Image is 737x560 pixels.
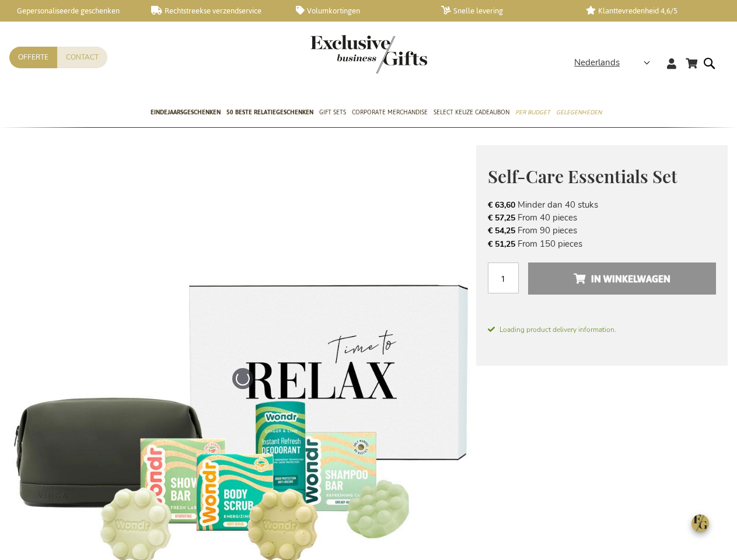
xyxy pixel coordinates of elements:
a: Klanttevredenheid 4,6/5 [586,6,712,16]
li: From 150 pieces [488,237,716,250]
a: Gepersonaliseerde geschenken [6,6,132,16]
li: From 40 pieces [488,211,716,224]
span: Nederlands [574,56,620,69]
span: Self-Care Essentials Set [488,164,677,188]
span: Eindejaarsgeschenken [151,106,221,118]
a: Per Budget [515,99,550,128]
li: From 90 pieces [488,224,716,237]
span: € 57,25 [488,212,515,223]
a: Gift Sets [319,99,346,128]
span: € 63,60 [488,199,515,211]
a: Eindejaarsgeschenken [151,99,221,128]
a: Select Keuze Cadeaubon [434,99,509,128]
a: store logo [310,35,369,73]
span: € 54,25 [488,225,515,236]
span: Gift Sets [319,106,346,118]
span: € 51,25 [488,239,515,250]
span: 50 beste relatiegeschenken [226,106,313,118]
img: Exclusive Business gifts logo [310,35,427,73]
a: Corporate Merchandise [352,99,428,128]
a: Snelle levering [441,6,568,16]
span: Select Keuze Cadeaubon [434,106,509,118]
a: Gelegenheden [556,99,602,128]
a: Volumkortingen [296,6,422,16]
span: Gelegenheden [556,106,602,118]
span: Loading product delivery information. [488,324,716,335]
a: Rechtstreekse verzendservice [151,6,278,16]
a: Offerte [9,47,57,68]
a: Contact [57,47,107,68]
li: Minder dan 40 stuks [488,198,716,211]
span: Per Budget [515,106,550,118]
input: Aantal [488,262,519,293]
span: Corporate Merchandise [352,106,428,118]
a: 50 beste relatiegeschenken [226,99,313,128]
